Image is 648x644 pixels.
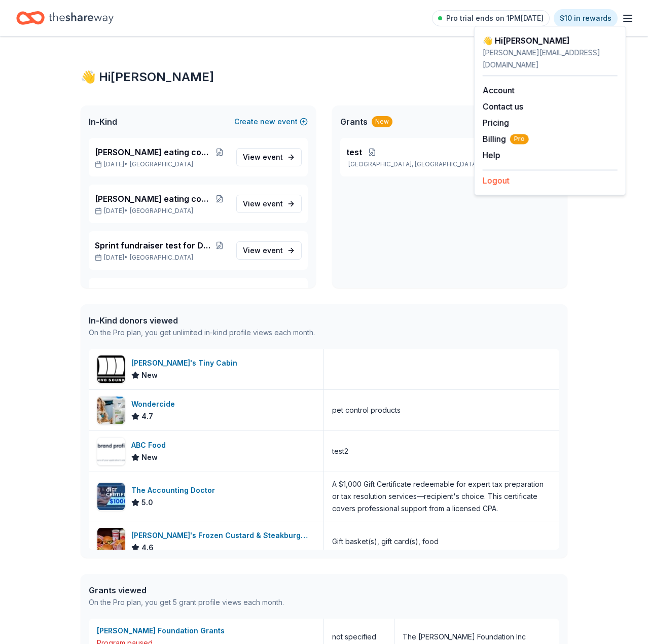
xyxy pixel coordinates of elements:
[97,438,125,465] img: Image for ABC Food
[97,397,125,424] img: Image for Wondercide
[95,160,228,168] p: [DATE] •
[130,207,193,215] span: [GEOGRAPHIC_DATA]
[131,439,170,451] div: ABC Food
[483,133,529,145] span: Billing
[97,483,125,510] img: Image for The Accounting Doctor
[236,148,302,166] a: View event
[95,239,211,252] span: Sprint fundraiser test for Drizzy 22
[131,357,241,369] div: [PERSON_NAME]'s Tiny Cabin
[483,133,529,145] button: BillingPro
[263,153,283,161] span: event
[234,116,308,128] button: Createnewevent
[16,6,114,30] a: Home
[97,625,315,637] div: [PERSON_NAME] Foundation Grants
[243,151,283,163] span: View
[131,529,315,542] div: [PERSON_NAME]'s Frozen Custard & Steakburgers
[141,542,154,554] span: 4.6
[236,241,302,260] a: View event
[483,149,500,161] button: Help
[89,596,284,609] div: On the Pro plan, you get 5 grant profile views each month.
[483,118,509,128] a: Pricing
[372,116,392,127] div: New
[243,198,283,210] span: View
[97,528,125,555] img: Image for Freddy's Frozen Custard & Steakburgers
[89,327,315,339] div: On the Pro plan, you get unlimited in-kind profile views each month.
[332,404,401,416] div: pet control products
[95,193,211,205] span: [PERSON_NAME] eating contest 3
[432,10,550,26] a: Pro trial ends on 1PM[DATE]
[141,410,153,422] span: 4.7
[483,85,515,95] a: Account
[332,445,348,457] div: test2
[130,160,193,168] span: [GEOGRAPHIC_DATA]
[141,369,158,381] span: New
[263,246,283,255] span: event
[403,631,526,643] div: The [PERSON_NAME] Foundation Inc
[346,146,362,158] span: test
[95,207,228,215] p: [DATE] •
[340,116,368,128] span: Grants
[243,244,283,257] span: View
[95,146,211,158] span: [PERSON_NAME] eating contest 2
[97,355,125,383] img: Image for Timmy's Tiny Cabin
[332,535,439,548] div: Gift basket(s), gift card(s), food
[89,116,117,128] span: In-Kind
[446,12,544,24] span: Pro trial ends on 1PM[DATE]
[89,314,315,327] div: In-Kind donors viewed
[141,496,153,509] span: 5.0
[131,484,219,496] div: The Accounting Doctor
[483,34,618,47] div: 👋 Hi [PERSON_NAME]
[81,69,567,85] div: 👋 Hi [PERSON_NAME]
[141,451,158,463] span: New
[346,160,475,168] p: [GEOGRAPHIC_DATA], [GEOGRAPHIC_DATA]
[263,199,283,208] span: event
[260,116,275,128] span: new
[89,584,284,596] div: Grants viewed
[131,398,179,410] div: Wondercide
[554,9,618,27] a: $10 in rewards
[510,134,529,144] span: Pro
[95,286,210,298] span: [PERSON_NAME] eating contest
[483,47,618,71] div: [PERSON_NAME][EMAIL_ADDRESS][DOMAIN_NAME]
[95,254,228,262] p: [DATE] •
[483,174,510,187] button: Logout
[236,195,302,213] a: View event
[130,254,193,262] span: [GEOGRAPHIC_DATA]
[483,100,523,113] button: Contact us
[332,478,551,515] div: A $1,000 Gift Certificate redeemable for expert tax preparation or tax resolution services—recipi...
